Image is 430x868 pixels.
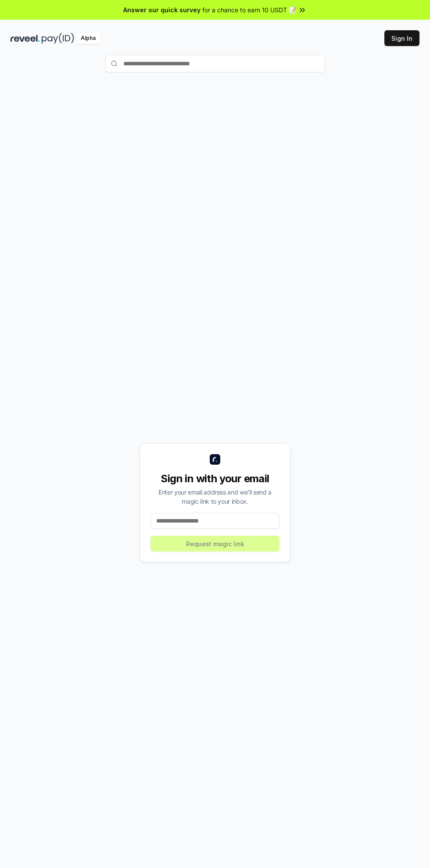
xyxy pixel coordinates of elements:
span: for a chance to earn 10 USDT 📝 [202,5,296,14]
button: Sign In [384,30,419,46]
span: Answer our quick survey [123,5,201,14]
img: pay_id [42,33,74,44]
div: Alpha [76,33,100,44]
div: Enter your email address and we’ll send a magic link to your inbox. [150,487,279,506]
div: Sign in with your email [150,472,279,486]
img: reveel_dark [11,33,40,44]
img: logo_small [210,454,220,465]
